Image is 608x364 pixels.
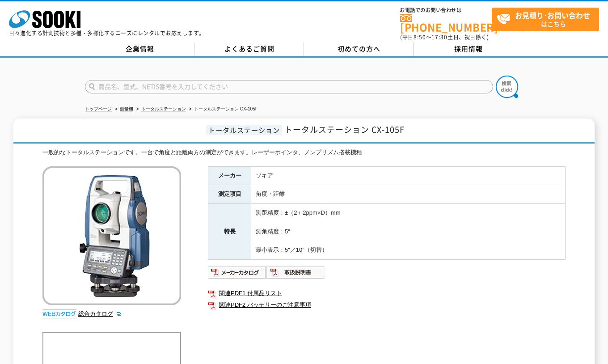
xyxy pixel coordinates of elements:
[304,42,414,56] a: 初めての方へ
[208,288,566,299] a: 関連PDF1 付属品リスト
[400,14,492,32] a: [PHONE_NUMBER]
[497,8,599,30] span: はこちら
[515,10,590,21] strong: お見積り･お問い合わせ
[42,148,566,157] div: 一般的なトータルステーションです。一台で角度と距離両方の測定ができます。レーザーポインタ、ノンプリズム搭載機種
[208,204,251,260] th: 特長
[208,166,251,185] th: メーカー
[42,309,76,318] img: webカタログ
[141,106,186,111] a: トータルステーション
[492,8,599,31] a: お見積り･お問い合わせはこちら
[284,123,405,135] span: トータルステーション CX-105F
[251,166,566,185] td: ソキア
[187,105,258,114] li: トータルステーション CX-105F
[431,33,448,41] span: 17:30
[208,271,266,278] a: メーカーカタログ
[496,76,518,98] img: btn_search.png
[414,42,523,56] a: 採用情報
[9,30,205,36] p: 日々進化する計測技術と多種・多様化するニーズにレンタルでお応えします。
[206,125,282,135] span: トータルステーション
[85,80,493,93] input: 商品名、型式、NETIS番号を入力してください
[338,44,380,54] span: 初めての方へ
[414,33,426,41] span: 8:50
[194,42,304,56] a: よくあるご質問
[42,166,181,305] img: トータルステーション CX-105F
[85,42,194,56] a: 企業情報
[208,185,251,204] th: 測定項目
[85,106,112,111] a: トップページ
[208,299,566,311] a: 関連PDF2 バッテリーのご注意事項
[78,310,122,317] a: 総合カタログ
[251,204,566,260] td: 測距精度：±（2＋2ppm×D）mm 測角精度：5″ 最小表示：5″／10″（切替）
[208,265,266,279] img: メーカーカタログ
[400,8,492,13] span: お電話でのお問い合わせは
[400,33,489,41] span: (平日 ～ 土日、祝日除く)
[251,185,566,204] td: 角度・距離
[120,106,133,111] a: 測量機
[266,265,325,279] img: 取扱説明書
[266,271,325,278] a: 取扱説明書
